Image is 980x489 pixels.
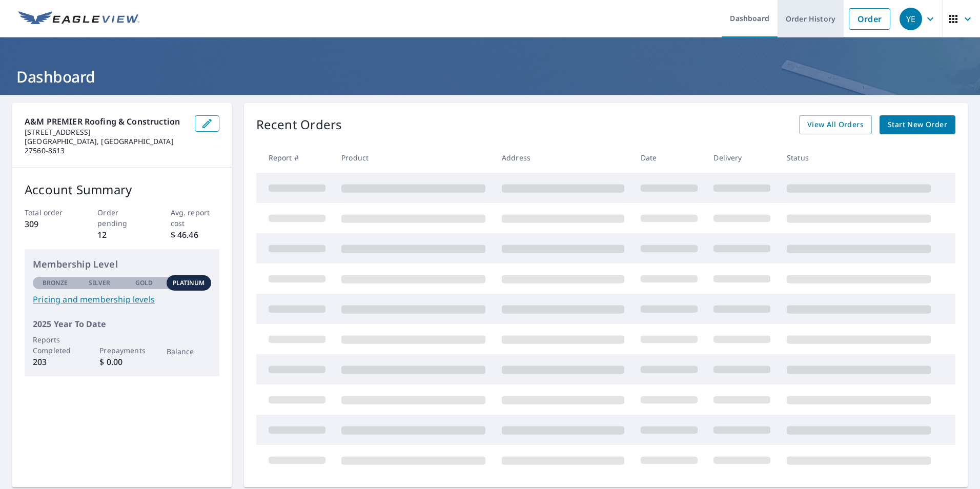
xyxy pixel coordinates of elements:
p: Total order [25,207,73,218]
p: A&M PREMIER Roofing & Construction [25,115,187,128]
p: 12 [97,229,146,241]
p: Avg. report cost [171,207,219,229]
p: Order pending [97,207,146,229]
p: Prepayments [99,345,144,356]
p: 309 [25,218,73,230]
a: View All Orders [799,115,872,134]
span: View All Orders [807,118,864,131]
span: Start New Order [888,118,947,131]
p: Balance [167,346,211,357]
p: Platinum [173,278,205,288]
p: Bronze [43,278,68,288]
th: Date [632,142,706,173]
p: Gold [135,278,153,288]
p: 2025 Year To Date [33,318,211,330]
p: $ 46.46 [171,229,219,241]
th: Delivery [705,142,779,173]
div: YE [900,8,922,30]
p: [GEOGRAPHIC_DATA], [GEOGRAPHIC_DATA] 27560-8613 [25,137,187,155]
a: Start New Order [880,115,955,134]
a: Pricing and membership levels [33,293,211,305]
h1: Dashboard [12,66,968,87]
a: Order [849,8,890,30]
p: Account Summary [25,180,219,199]
th: Status [779,142,939,173]
p: [STREET_ADDRESS] [25,128,187,137]
p: Silver [89,278,110,288]
p: $ 0.00 [99,356,144,368]
p: Recent Orders [256,115,342,134]
img: EV Logo [18,11,139,27]
th: Report # [256,142,334,173]
p: Reports Completed [33,334,77,356]
p: Membership Level [33,257,211,271]
th: Product [333,142,494,173]
th: Address [494,142,632,173]
p: 203 [33,356,77,368]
